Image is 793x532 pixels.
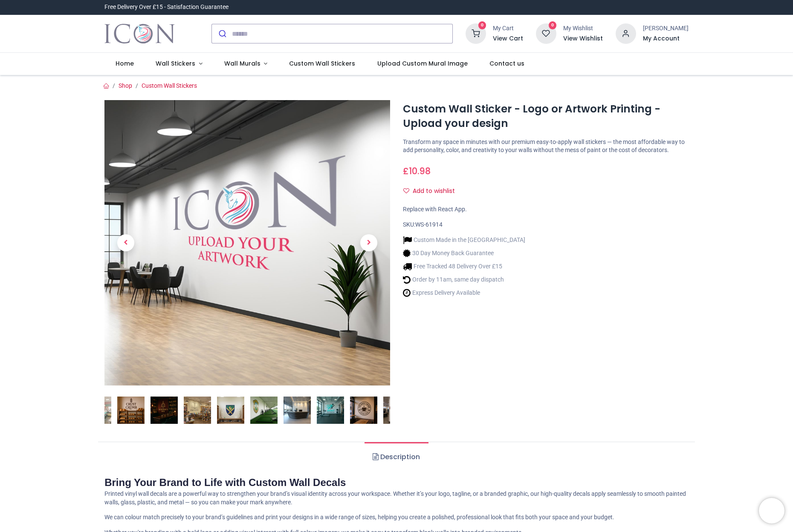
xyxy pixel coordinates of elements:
img: Custom Wall Sticker - Logo or Artwork Printing - Upload your design [104,100,390,385]
a: View Wishlist [563,35,603,43]
div: My Cart [493,24,523,33]
img: Custom Wall Sticker - Logo or Artwork Printing - Upload your design [217,397,244,424]
div: Replace with React App. [403,205,689,214]
li: Custom Made in the [GEOGRAPHIC_DATA] [403,236,525,244]
a: View Cart [493,35,523,43]
div: Free Delivery Over £15 - Satisfaction Guarantee [104,3,229,12]
span: Home [116,59,134,68]
a: Previous [104,143,147,343]
a: Custom Wall Stickers [142,82,197,89]
a: Description [365,442,428,472]
sup: 0 [549,21,557,29]
a: Logo of Icon Wall Stickers [104,22,175,46]
span: £ [403,165,431,177]
img: Custom Wall Sticker - Logo or Artwork Printing - Upload your design [250,397,278,424]
a: Next [347,143,390,343]
span: Contact us [489,59,524,68]
img: Custom Wall Sticker - Logo or Artwork Printing - Upload your design [117,397,145,424]
div: SKU: [403,221,689,229]
a: 0 [536,30,556,37]
p: Printed vinyl wall decals are a powerful way to strengthen your brand’s visual identity across yo... [104,490,689,506]
img: Custom Wall Sticker - Logo or Artwork Printing - Upload your design [350,397,377,424]
i: Add to wishlist [403,188,409,194]
sup: 0 [478,21,486,29]
a: Wall Stickers [145,53,213,75]
h1: Custom Wall Sticker - Logo or Artwork Printing - Upload your design [403,102,689,131]
span: Wall Stickers [156,59,195,68]
img: Custom Wall Sticker - Logo or Artwork Printing - Upload your design [184,397,211,424]
a: Shop [119,82,132,89]
span: Previous [117,234,134,251]
span: Custom Wall Stickers [289,59,355,68]
li: 30 Day Money Back Guarantee [403,249,525,258]
li: Order by 11am, same day dispatch [403,275,525,284]
div: [PERSON_NAME] [643,24,689,33]
span: Next [360,234,377,251]
img: Icon Wall Stickers [104,22,175,46]
img: Custom Wall Sticker - Logo or Artwork Printing - Upload your design [150,397,178,424]
iframe: Customer reviews powered by Trustpilot [509,3,689,12]
p: Transform any space in minutes with our premium easy-to-apply wall stickers — the most affordable... [403,138,689,155]
a: My Account [643,35,689,43]
p: We can colour match precisely to your brand’s guidelines and print your designs in a wide range o... [104,513,689,522]
li: Express Delivery Available [403,288,525,297]
img: Custom Wall Sticker - Logo or Artwork Printing - Upload your design [284,397,311,424]
a: 0 [466,30,486,37]
button: Add to wishlistAdd to wishlist [403,184,462,198]
iframe: Brevo live chat [759,498,784,523]
img: Custom Wall Sticker - Logo or Artwork Printing - Upload your design [383,397,411,424]
strong: Bring Your Brand to Life with Custom Wall Decals [104,477,346,488]
button: Submit [212,24,232,43]
span: WS-61914 [415,221,443,228]
img: Custom Wall Sticker - Logo or Artwork Printing - Upload your design [317,397,344,424]
span: 10.98 [409,165,431,177]
li: Free Tracked 48 Delivery Over £15 [403,262,525,271]
a: Wall Murals [213,53,278,75]
span: Upload Custom Mural Image [377,59,468,68]
div: My Wishlist [563,24,603,33]
span: Wall Murals [224,59,260,68]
